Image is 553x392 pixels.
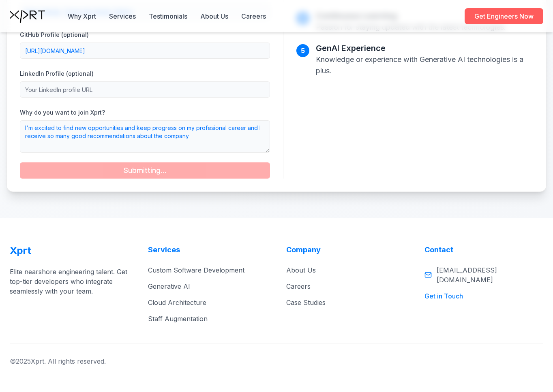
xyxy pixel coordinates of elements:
a: Careers [286,282,311,290]
a: About Us [200,11,228,21]
button: Custom Software Development [148,265,244,275]
p: © 2025 Xprt. All rights reserved. [10,356,106,366]
img: Xprt Logo [10,10,45,23]
label: LinkedIn Profile (optional) [20,70,94,77]
button: Staff Augmentation [148,314,208,324]
button: Case Studies [286,298,326,307]
label: GitHub Profile (optional) [20,31,89,38]
h4: Company [286,244,405,256]
button: Cloud Architecture [148,298,206,307]
p: Elite nearshore engineering talent. Get top-tier developers who integrate seamlessly with your team. [10,267,129,296]
a: Careers [241,11,266,21]
p: Knowledge or experience with Generative AI technologies is a plus. [316,54,533,77]
div: 5 [296,44,309,57]
label: Why do you want to join Xprt? [20,109,105,116]
button: Testimonials [149,11,187,21]
a: Get Engineers Now [465,8,543,24]
button: Services [109,11,136,21]
h4: Contact [424,244,543,256]
textarea: I'm excited to find new opportunities and keep progress on my profesional career and I receive so... [20,120,270,153]
button: Generative AI [148,281,190,291]
a: Xprt [10,244,129,257]
button: Why Xprt [68,11,96,21]
input: Your GitHub profile URL [20,43,270,59]
a: About Us [286,266,316,274]
button: Get in Touch [424,291,463,301]
a: [EMAIL_ADDRESS][DOMAIN_NAME] [424,265,543,285]
h4: Services [148,244,267,256]
input: Your LinkedIn profile URL [20,81,270,98]
h3: GenAI Experience [316,43,533,54]
span: Xprt [10,244,31,257]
